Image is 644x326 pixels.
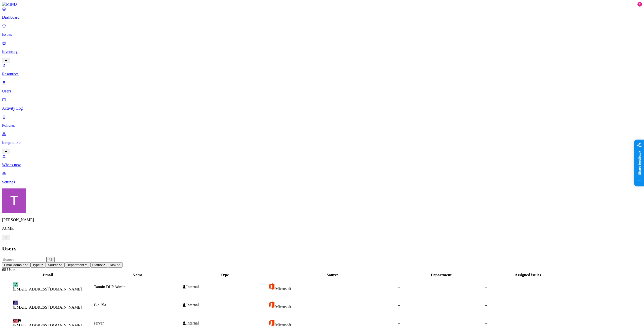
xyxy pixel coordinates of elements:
a: Issues [2,24,642,37]
span: Type [32,263,40,267]
a: Activity Log [2,97,642,111]
p: Integrations [2,140,642,145]
span: Risk [110,263,116,267]
input: Search [2,257,47,262]
p: Resources [2,72,642,76]
figcaption: [EMAIL_ADDRESS][DOMAIN_NAME] [13,305,83,310]
span: Internal [186,321,199,325]
a: What's new [2,154,642,167]
a: Integrations [2,132,642,153]
span: – [398,285,400,289]
img: office-365 [268,301,275,308]
span: TA [13,282,18,287]
a: Users [2,80,642,93]
p: Activity Log [2,106,642,111]
span: – [485,321,487,325]
span: – [398,321,400,325]
p: Users [2,89,642,93]
span: BL [13,301,18,305]
span: SE [13,319,18,323]
p: Settings [2,180,642,184]
div: Email [3,273,93,277]
div: Assigned issues [485,273,571,277]
div: 7 [637,2,642,7]
a: Inventory [2,41,642,62]
div: Bla Bla [94,303,181,307]
div: Source [268,273,397,277]
span: – [398,303,400,307]
p: ACME [2,226,642,231]
span: – [485,285,487,289]
span: Source [48,263,58,267]
span: Internal [186,303,199,307]
p: Issues [2,32,642,37]
figcaption: [EMAIL_ADDRESS][DOMAIN_NAME] [13,287,83,291]
div: server [94,321,181,325]
img: MIND [2,2,17,7]
span: Email domain [4,263,24,267]
span: – [485,303,487,307]
span: Status [92,263,102,267]
h2: Users [2,245,642,252]
span: Internal [186,285,199,289]
span: 68 Users [2,268,16,272]
a: Policies [2,115,642,128]
img: Tzvi Shir-Vaknin [2,188,26,213]
img: office-365 [268,283,275,290]
a: Settings [2,171,642,184]
div: Name [94,273,181,277]
span: Microsoft [275,305,291,309]
div: Tannin DLP Admin [94,285,181,289]
a: Dashboard [2,7,642,20]
a: MIND [2,2,642,7]
p: Inventory [2,49,642,54]
p: Policies [2,123,642,128]
span: Microsoft [275,286,291,291]
div: Department [398,273,484,277]
div: Type [182,273,267,277]
p: [PERSON_NAME] [2,218,642,222]
p: What's new [2,163,642,167]
span: Department [67,263,84,267]
p: Dashboard [2,15,642,20]
a: Resources [2,63,642,76]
